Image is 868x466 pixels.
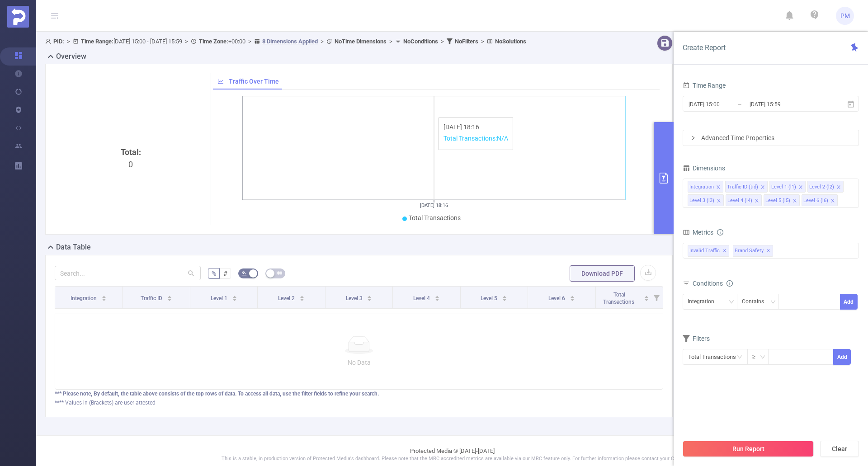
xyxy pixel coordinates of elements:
[121,147,141,157] b: Total:
[367,297,372,300] i: icon: caret-down
[478,38,487,45] span: >
[53,38,64,45] b: PID:
[59,455,845,463] p: This is a stable, in production version of Protected Media's dashboard. Please note that the MRC ...
[742,294,770,309] div: Contains
[241,270,247,276] i: icon: bg-colors
[644,294,649,300] div: Sort
[683,43,726,52] span: Create Report
[688,181,723,193] li: Integration
[802,194,838,206] li: Level 6 (l6)
[346,295,364,301] span: Level 3
[688,245,729,257] span: Invalid Traffic
[726,194,762,206] li: Level 4 (l4)
[688,294,721,309] div: Integration
[55,399,663,407] div: **** Values in (Brackets) are user attested
[182,38,191,45] span: >
[693,280,733,287] span: Conditions
[570,265,635,282] button: Download PDF
[570,294,575,297] i: icon: caret-up
[141,295,164,301] span: Traffic ID
[727,195,752,207] div: Level 4 (l4)
[71,295,98,301] span: Integration
[262,38,318,45] u: 8 Dimensions Applied
[716,185,721,190] i: icon: close
[570,297,575,300] i: icon: caret-down
[102,294,107,297] i: icon: caret-up
[56,242,91,253] h2: Data Table
[764,194,800,206] li: Level 5 (l5)
[318,38,326,45] span: >
[717,229,723,235] i: icon: info-circle
[434,294,440,300] div: Sort
[278,295,296,301] span: Level 2
[299,294,304,297] i: icon: caret-up
[167,294,172,297] i: icon: caret-up
[495,38,526,45] b: No Solutions
[769,181,806,193] li: Level 1 (l1)
[212,270,216,277] span: %
[840,7,850,25] span: PM
[299,294,305,300] div: Sort
[770,299,776,306] i: icon: down
[232,297,237,300] i: icon: caret-down
[455,38,478,45] b: No Filters
[232,294,237,297] i: icon: caret-up
[726,280,733,287] i: icon: info-circle
[434,294,439,297] i: icon: caret-up
[690,135,696,141] i: icon: right
[833,349,851,365] button: Add
[102,297,107,300] i: icon: caret-down
[229,78,279,85] span: Traffic Over Time
[335,38,387,45] b: No Time Dimensions
[765,195,790,207] div: Level 5 (l5)
[58,146,203,298] div: 0
[420,202,448,208] tspan: [DATE] 18:16
[277,270,282,276] i: icon: table
[644,297,649,300] i: icon: caret-down
[683,82,726,89] span: Time Range
[830,198,835,204] i: icon: close
[7,6,29,28] img: Protected Media
[803,195,828,207] div: Level 6 (l6)
[55,390,663,398] div: *** Please note, By default, the table above consists of the top rows of data. To access all data...
[62,358,656,367] p: No Data
[725,181,768,193] li: Traffic ID (tid)
[755,198,759,204] i: icon: close
[767,245,770,256] span: ✕
[81,38,113,45] b: Time Range:
[727,181,758,193] div: Traffic ID (tid)
[723,245,726,256] span: ✕
[299,297,304,300] i: icon: caret-down
[683,130,859,146] div: icon: rightAdvanced Time Properties
[689,181,714,193] div: Integration
[434,297,439,300] i: icon: caret-down
[798,185,803,190] i: icon: close
[502,297,507,300] i: icon: caret-down
[793,198,797,204] i: icon: close
[232,294,237,300] div: Sort
[55,266,201,280] input: Search...
[683,229,713,236] span: Metrics
[56,51,86,62] h2: Overview
[167,294,172,300] div: Sort
[840,294,858,310] button: Add
[367,294,372,300] div: Sort
[367,294,372,297] i: icon: caret-up
[683,441,814,457] button: Run Report
[217,78,224,85] i: icon: line-chart
[820,441,859,457] button: Clear
[688,194,724,206] li: Level 3 (l3)
[683,165,725,172] span: Dimensions
[223,270,227,277] span: #
[481,295,499,301] span: Level 5
[717,198,721,204] i: icon: close
[570,294,575,300] div: Sort
[760,354,765,361] i: icon: down
[245,38,254,45] span: >
[387,38,395,45] span: >
[752,349,762,364] div: ≥
[603,292,636,305] span: Total Transactions
[644,294,649,297] i: icon: caret-up
[548,295,566,301] span: Level 6
[101,294,107,300] div: Sort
